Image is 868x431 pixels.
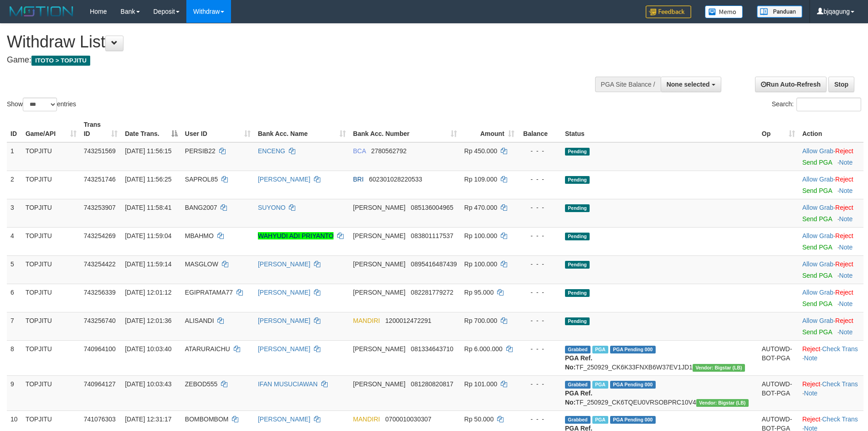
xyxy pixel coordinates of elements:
[802,317,833,324] a: Allow Grab
[802,289,833,296] a: Allow Grab
[353,289,406,296] span: [PERSON_NAME]
[565,354,592,371] b: PGA Ref. No:
[839,244,853,251] a: Note
[84,176,116,183] span: 743251746
[799,199,863,227] td: ·
[667,81,710,88] span: None selected
[772,98,861,111] label: Search:
[84,345,116,353] span: 740964100
[661,77,721,92] button: None selected
[22,312,80,340] td: TOPJITU
[185,317,214,324] span: ALISANDI
[839,215,853,223] a: Note
[185,380,218,388] span: ZEBOD555
[7,312,22,340] td: 7
[522,415,558,424] div: - - -
[565,381,591,389] span: Grabbed
[522,316,558,325] div: - - -
[22,199,80,227] td: TOPJITU
[258,232,334,239] a: WAHYUDI ADI PRIYANTO
[185,260,218,268] span: MASGLOW
[185,289,233,296] span: EGIPRATAMA77
[371,147,406,155] span: Copy 2780562792 to clipboard
[461,116,518,142] th: Amount: activate to sort column ascending
[125,260,171,268] span: [DATE] 11:59:14
[125,147,171,155] span: [DATE] 11:56:15
[125,176,171,183] span: [DATE] 11:56:25
[385,317,431,324] span: Copy 1200012472291 to clipboard
[84,415,116,423] span: 741076303
[799,171,863,199] td: ·
[7,340,22,375] td: 8
[31,56,90,66] span: ITOTO > TOPJITU
[353,260,406,268] span: [PERSON_NAME]
[696,399,749,407] span: Vendor URL: https://dashboard.q2checkout.com/secure
[84,317,116,324] span: 743256740
[125,415,171,423] span: [DATE] 12:31:17
[839,187,853,194] a: Note
[565,148,590,156] span: Pending
[522,260,558,269] div: - - -
[258,345,310,353] a: [PERSON_NAME]
[592,416,608,424] span: Marked by bjqsamuel
[592,381,608,389] span: Marked by bjqwili
[22,284,80,312] td: TOPJITU
[23,98,57,111] select: Showentries
[22,171,80,199] td: TOPJITU
[84,380,116,388] span: 740964127
[411,289,453,296] span: Copy 082281779272 to clipboard
[7,227,22,255] td: 4
[565,389,592,406] b: PGA Ref. No:
[258,147,285,155] a: ENCENG
[258,260,310,268] a: [PERSON_NAME]
[411,232,453,239] span: Copy 083801117537 to clipboard
[411,260,457,268] span: Copy 0895416487439 to clipboard
[758,116,799,142] th: Op: activate to sort column ascending
[125,289,171,296] span: [DATE] 12:01:12
[518,116,561,142] th: Balance
[522,379,558,389] div: - - -
[185,204,217,211] span: BANG2007
[258,415,310,423] a: [PERSON_NAME]
[185,232,214,239] span: MBAHMO
[804,354,818,362] a: Note
[7,199,22,227] td: 3
[22,142,80,171] td: TOPJITU
[369,176,422,183] span: Copy 602301028220533 to clipboard
[802,345,821,353] a: Reject
[835,260,853,268] a: Reject
[125,232,171,239] span: [DATE] 11:59:04
[22,116,80,142] th: Game/API: activate to sort column ascending
[839,328,853,336] a: Note
[258,289,310,296] a: [PERSON_NAME]
[522,203,558,212] div: - - -
[802,260,833,268] a: Allow Grab
[353,380,406,388] span: [PERSON_NAME]
[349,116,461,142] th: Bank Acc. Number: activate to sort column ascending
[804,389,818,397] a: Note
[7,56,570,65] h4: Game:
[464,317,497,324] span: Rp 700.000
[796,98,861,111] input: Search:
[799,375,863,410] td: · ·
[522,344,558,353] div: - - -
[84,204,116,211] span: 743253907
[125,204,171,211] span: [DATE] 11:58:41
[125,345,171,353] span: [DATE] 10:03:40
[22,255,80,284] td: TOPJITU
[565,289,590,297] span: Pending
[802,328,832,336] a: Send PGA
[7,33,570,51] h1: Withdraw List
[592,346,608,353] span: Marked by bjqwili
[839,159,853,166] a: Note
[802,204,835,211] span: ·
[802,232,835,239] span: ·
[799,116,863,142] th: Action
[802,204,833,211] a: Allow Grab
[802,244,832,251] a: Send PGA
[353,345,406,353] span: [PERSON_NAME]
[799,142,863,171] td: ·
[353,232,406,239] span: [PERSON_NAME]
[802,232,833,239] a: Allow Grab
[353,147,366,155] span: BCA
